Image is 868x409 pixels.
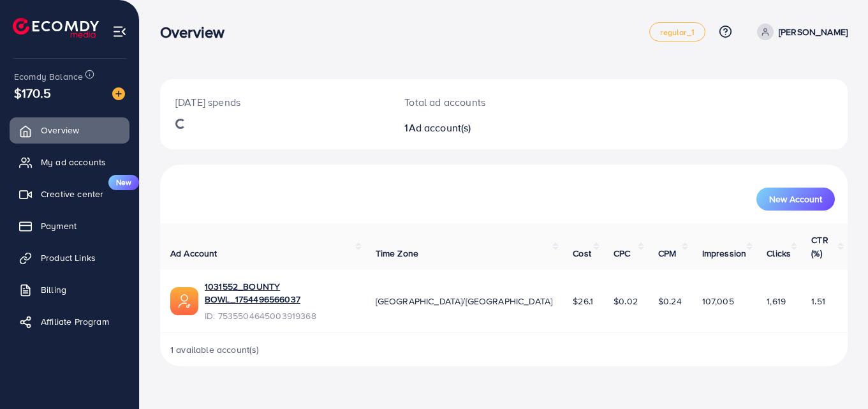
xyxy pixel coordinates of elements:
[41,219,77,232] span: Payment
[779,24,848,40] p: [PERSON_NAME]
[41,156,106,168] span: My ad accounts
[41,283,66,296] span: Billing
[13,18,99,38] img: logo
[702,247,747,260] span: Impression
[811,295,825,308] span: 1.51
[658,295,682,308] span: $0.24
[41,188,103,200] span: Creative center
[404,94,546,110] p: Total ad accounts
[649,22,705,41] a: regular_1
[10,245,129,271] a: Product Links
[112,24,127,39] img: menu
[108,175,139,190] span: New
[10,277,129,302] a: Billing
[573,295,593,308] span: $26.1
[14,70,83,83] span: Ecomdy Balance
[660,28,694,36] span: regular_1
[376,295,553,308] span: [GEOGRAPHIC_DATA]/[GEOGRAPHIC_DATA]
[160,23,235,41] h3: Overview
[767,247,791,260] span: Clicks
[404,122,546,134] h2: 1
[170,247,217,260] span: Ad Account
[175,94,374,110] p: [DATE] spends
[10,181,129,207] a: Creative centerNew
[614,247,630,260] span: CPC
[10,309,129,334] a: Affiliate Program
[170,343,260,356] span: 1 available account(s)
[112,87,125,100] img: image
[41,315,109,328] span: Affiliate Program
[10,117,129,143] a: Overview
[752,24,848,40] a: [PERSON_NAME]
[10,213,129,239] a: Payment
[41,251,96,264] span: Product Links
[10,149,129,175] a: My ad accounts
[170,287,198,315] img: ic-ads-acc.e4c84228.svg
[14,84,51,102] span: $170.5
[702,295,734,308] span: 107,005
[41,124,79,137] span: Overview
[409,121,471,135] span: Ad account(s)
[205,280,355,306] a: 1031552_BOUNTY BOWL_1754496566037
[756,188,835,211] button: New Account
[769,195,822,204] span: New Account
[376,247,418,260] span: Time Zone
[811,234,828,259] span: CTR (%)
[573,247,591,260] span: Cost
[767,295,786,308] span: 1,619
[614,295,638,308] span: $0.02
[658,247,676,260] span: CPM
[205,309,355,322] span: ID: 7535504645003919368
